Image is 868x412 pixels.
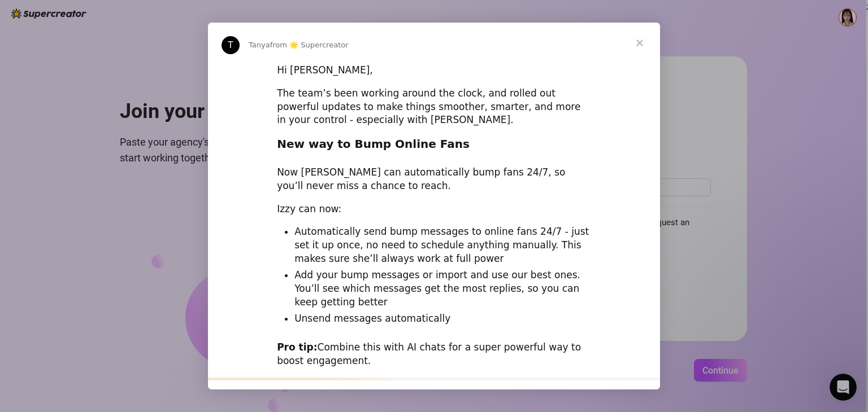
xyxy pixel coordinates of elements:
h2: New way to Bump Online Fans [277,137,591,157]
div: Profile image for Tanya [222,36,240,54]
div: Hi [PERSON_NAME], [277,64,591,77]
li: Automatically send bump messages to online fans 24/7 - just set it up once, no need to schedule a... [294,225,591,266]
span: Tanya [249,41,270,49]
span: from 🌟 Supercreator [270,41,349,49]
span: Close [619,23,660,63]
div: The team’s been working around the clock, and rolled out powerful updates to make things smoother... [277,87,591,127]
div: Combine this with AI chats for a super powerful way to boost engagement. [277,341,591,368]
div: Now [PERSON_NAME] can automatically bump fans 24/7, so you’ll never miss a chance to reach. [277,166,591,193]
li: Unsend messages automatically [294,312,591,326]
div: Izzy can now: [277,203,591,216]
li: Add your bump messages or import and use our best ones. You’ll see which messages get the most re... [294,269,591,309]
b: Pro tip: [277,341,317,353]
